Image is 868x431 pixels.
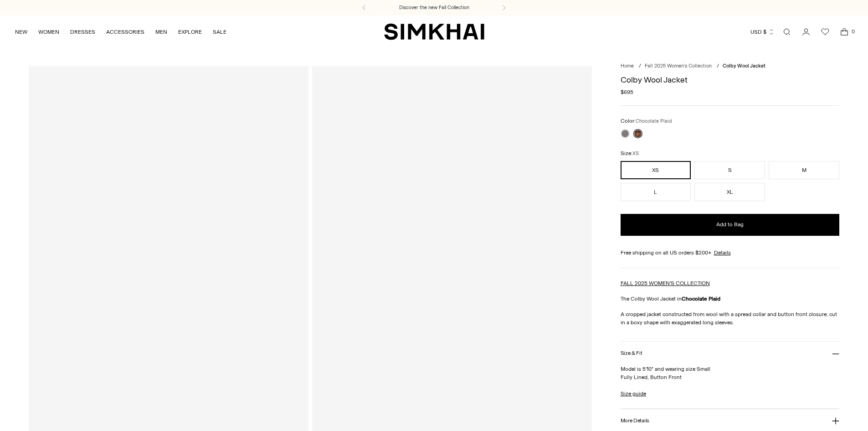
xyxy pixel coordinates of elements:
div: / [639,62,641,70]
a: Details [714,249,731,257]
a: Open search modal [778,23,796,41]
button: S [694,161,765,179]
span: Chocolate Plaid [636,118,672,124]
a: SALE [213,22,226,42]
a: Open cart modal [835,23,853,41]
a: MEN [155,22,167,42]
a: WOMEN [38,22,59,42]
a: Size guide [621,389,646,398]
a: FALL 2025 WOMEN'S COLLECTION [621,280,710,286]
button: Size & Fit [621,342,840,365]
a: EXPLORE [178,22,202,42]
span: Add to Bag [716,221,744,228]
div: / [717,62,719,70]
span: XS [632,151,639,156]
button: XS [621,161,691,179]
span: Colby Wool Jacket [723,63,765,69]
label: Color: [621,117,672,125]
a: ACCESSORIES [106,22,144,42]
p: A cropped jacket constructed from wool with a spread collar and button front closure; cut in a bo... [621,310,840,327]
button: Add to Bag [621,214,840,236]
a: Fall 2025 Women's Collection [645,63,712,69]
button: M [769,161,839,179]
a: DRESSES [70,22,95,42]
button: USD $ [750,22,775,42]
a: Home [621,63,634,69]
span: $695 [621,88,633,96]
p: Model is 5'10" and wearing size Small Fully Lined, Button Front [621,365,840,381]
h3: More Details [621,418,649,424]
a: Wishlist [816,23,834,41]
h3: Size & Fit [621,350,642,356]
button: L [621,183,691,201]
a: SIMKHAI [384,23,484,41]
a: Discover the new Fall Collection [399,4,469,11]
h1: Colby Wool Jacket [621,76,840,84]
div: Free shipping on all US orders $200+ [621,249,840,257]
label: Size: [621,149,639,158]
nav: breadcrumbs [621,62,840,70]
strong: Chocolate Plaid [682,296,720,302]
span: 0 [849,27,857,36]
p: The Colby Wool Jacket in [621,295,840,303]
a: Go to the account page [797,23,815,41]
a: NEW [15,22,27,42]
button: XL [694,183,765,201]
